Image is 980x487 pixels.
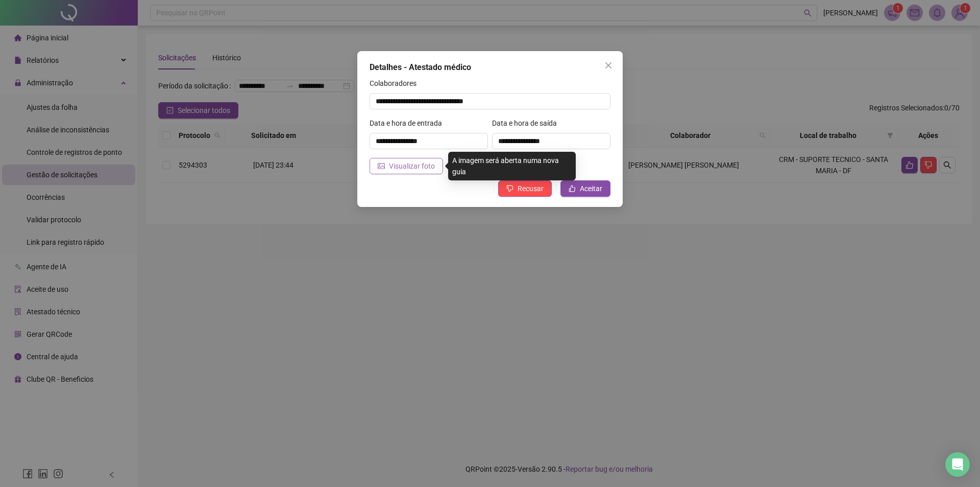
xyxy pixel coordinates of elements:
div: A imagem será aberta numa nova guia [448,152,576,180]
label: Colaboradores [370,78,423,89]
label: Data e hora de saída [492,118,563,129]
span: Visualizar foto [389,160,435,172]
span: picture [378,163,385,170]
button: Aceitar [560,180,610,197]
div: Open Intercom Messenger [945,452,970,477]
span: Recusar [518,183,544,194]
span: close [604,61,612,69]
div: Detalhes - Atestado médico [370,61,610,74]
button: Visualizar foto [370,158,443,174]
label: Data e hora de entrada [370,118,449,129]
button: Recusar [498,180,552,197]
span: Aceitar [580,183,602,194]
button: Close [600,57,617,74]
span: like [569,185,576,192]
span: dislike [506,185,513,192]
